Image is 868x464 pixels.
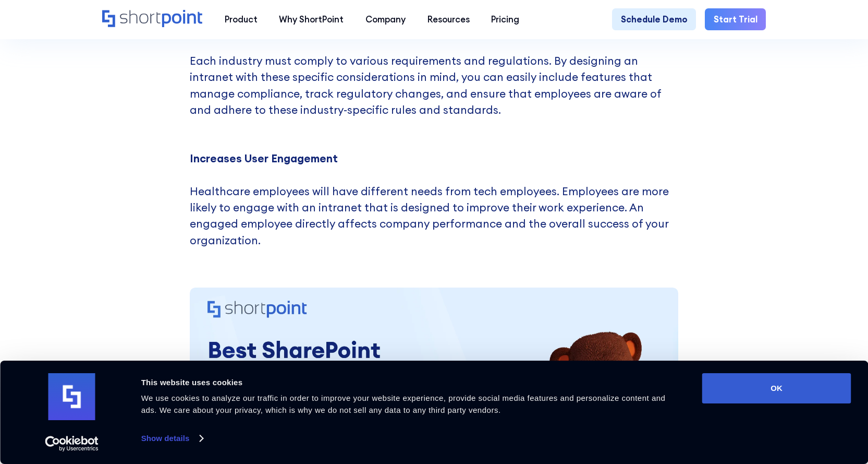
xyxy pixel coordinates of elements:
[417,8,481,30] a: Resources
[141,431,203,446] a: Show details
[481,8,531,30] a: Pricing
[225,13,258,26] div: Product
[612,8,696,30] a: Schedule Demo
[102,10,203,29] a: Home
[365,13,406,26] div: Company
[268,8,355,30] a: Why ShortPoint
[279,13,344,26] div: Why ShortPoint
[214,8,268,30] a: Product
[702,373,851,403] button: OK
[705,8,766,30] a: Start Trial
[48,373,95,420] img: logo
[26,436,117,451] a: Usercentrics Cookiebot - opens in a new window
[190,151,338,165] strong: Increases User Engagement
[354,8,417,30] a: Company
[680,343,868,464] iframe: Chat Widget
[427,13,470,26] div: Resources
[491,13,519,26] div: Pricing
[141,394,666,414] span: We use cookies to analyze our traffic in order to improve your website experience, provide social...
[141,376,679,389] div: This website uses cookies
